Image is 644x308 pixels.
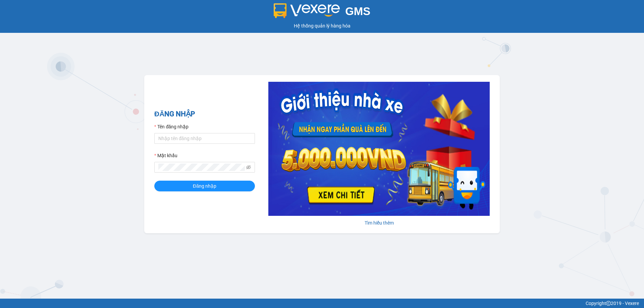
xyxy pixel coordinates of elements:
div: Hệ thống quản lý hàng hóa [2,22,642,29]
input: Tên đăng nhập [154,133,255,144]
img: banner-0 [268,82,490,216]
span: GMS [345,5,370,17]
div: Copyright 2019 - Vexere [5,300,639,307]
span: eye-invisible [246,165,251,170]
span: copyright [606,301,611,306]
div: Tìm hiểu thêm [268,219,490,227]
h2: ĐĂNG NHẬP [154,109,255,120]
label: Mật khẩu [154,152,177,159]
img: logo 2 [274,3,340,18]
label: Tên đăng nhập [154,123,189,130]
a: GMS [274,10,371,15]
span: Đăng nhập [193,182,216,190]
input: Mật khẩu [158,164,245,171]
button: Đăng nhập [154,181,255,191]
